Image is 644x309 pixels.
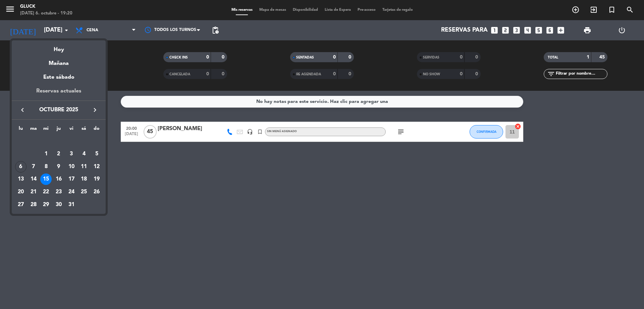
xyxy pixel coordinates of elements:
[66,148,77,160] div: 3
[40,161,52,172] div: 8
[15,173,26,185] div: 13
[28,199,39,210] div: 28
[14,186,27,198] td: 20 de octubre de 2025
[78,160,91,173] td: 11 de octubre de 2025
[91,173,102,185] div: 19
[12,40,106,54] div: Hoy
[78,173,91,186] td: 18 de octubre de 2025
[90,148,103,160] td: 5 de octubre de 2025
[27,173,40,186] td: 14 de octubre de 2025
[27,125,40,135] th: martes
[40,160,52,173] td: 8 de octubre de 2025
[52,198,65,211] td: 30 de octubre de 2025
[78,148,90,160] div: 4
[78,173,90,185] div: 18
[40,186,52,198] td: 22 de octubre de 2025
[28,173,39,185] div: 14
[14,160,27,173] td: 6 de octubre de 2025
[66,173,77,185] div: 17
[40,148,52,160] td: 1 de octubre de 2025
[27,198,40,211] td: 28 de octubre de 2025
[15,186,26,198] div: 20
[65,198,78,211] td: 31 de octubre de 2025
[12,87,106,101] div: Reservas actuales
[91,148,102,160] div: 5
[78,161,90,172] div: 11
[15,199,26,210] div: 27
[40,125,52,135] th: miércoles
[27,160,40,173] td: 7 de octubre de 2025
[65,173,78,186] td: 17 de octubre de 2025
[14,173,27,186] td: 13 de octubre de 2025
[27,186,40,198] td: 21 de octubre de 2025
[52,148,65,160] td: 2 de octubre de 2025
[18,106,26,114] i: keyboard_arrow_left
[53,148,64,160] div: 2
[91,186,102,198] div: 26
[90,125,103,135] th: domingo
[91,106,99,114] i: keyboard_arrow_right
[65,148,78,160] td: 3 de octubre de 2025
[66,199,77,210] div: 31
[91,161,102,172] div: 12
[52,160,65,173] td: 9 de octubre de 2025
[40,199,52,210] div: 29
[16,106,29,114] button: keyboard_arrow_left
[52,186,65,198] td: 23 de octubre de 2025
[52,173,65,186] td: 16 de octubre de 2025
[53,199,64,210] div: 30
[29,106,89,114] span: octubre 2025
[28,161,39,172] div: 7
[78,186,91,198] td: 25 de octubre de 2025
[65,160,78,173] td: 10 de octubre de 2025
[40,186,52,198] div: 22
[90,186,103,198] td: 26 de octubre de 2025
[40,173,52,185] div: 15
[53,173,64,185] div: 16
[90,160,103,173] td: 12 de octubre de 2025
[28,186,39,198] div: 21
[14,125,27,135] th: lunes
[14,135,103,148] td: OCT.
[40,173,52,186] td: 15 de octubre de 2025
[65,186,78,198] td: 24 de octubre de 2025
[53,161,64,172] div: 9
[12,54,106,68] div: Mañana
[53,186,64,198] div: 23
[65,125,78,135] th: viernes
[15,161,26,172] div: 6
[78,125,91,135] th: sábado
[66,186,77,198] div: 24
[89,106,101,114] button: keyboard_arrow_right
[40,198,52,211] td: 29 de octubre de 2025
[90,173,103,186] td: 19 de octubre de 2025
[78,148,91,160] td: 4 de octubre de 2025
[40,148,52,160] div: 1
[14,198,27,211] td: 27 de octubre de 2025
[52,125,65,135] th: jueves
[78,186,90,198] div: 25
[12,68,106,87] div: Este sábado
[66,161,77,172] div: 10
